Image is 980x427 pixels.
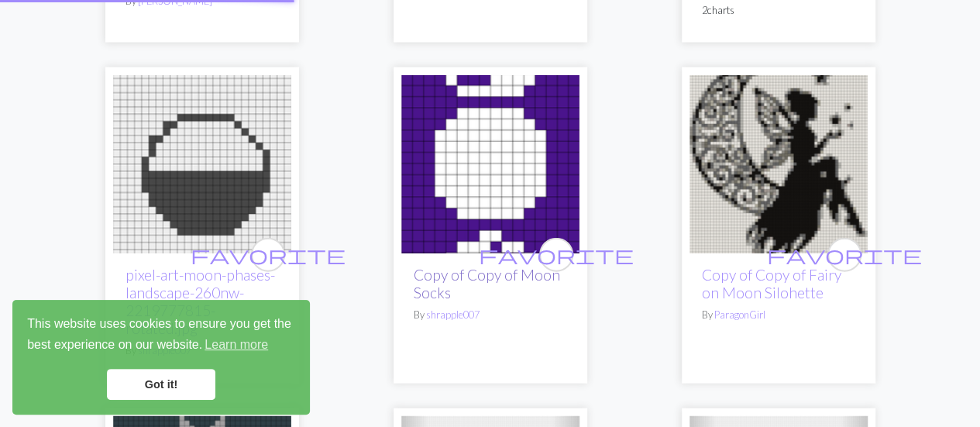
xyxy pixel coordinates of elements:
[539,238,573,272] button: favourite
[401,155,579,170] a: Moon Scarf Pattern
[202,333,270,356] a: learn more about cookies
[767,239,922,270] i: favourite
[426,308,480,321] a: shrapple007
[702,266,841,301] a: Copy of Copy of Fairy on Moon Silohette
[251,238,285,272] button: favourite
[401,75,579,253] img: Moon Scarf Pattern
[113,155,291,170] a: pixel-art-moon-phases
[27,315,295,356] span: This website uses cookies to ensure you get the best experience on our website.
[12,300,310,415] div: cookieconsent
[414,266,560,301] a: Copy of Copy of Moon Socks
[113,75,291,253] img: pixel-art-moon-phases
[414,308,567,322] p: By
[702,308,855,322] p: By
[689,75,868,253] img: Fairy on Moon Silohette
[191,239,346,270] i: favourite
[714,308,765,321] a: ParagonGirl
[689,155,868,170] a: Fairy on Moon Silohette
[827,238,861,272] button: favourite
[479,243,634,267] span: favorite
[767,243,922,267] span: favorite
[107,369,215,400] a: dismiss cookie message
[702,3,855,18] p: 2 charts
[126,266,275,337] a: pixel-art-moon-phases-landscape-260nw-2219777815-rotated.jpg
[191,243,346,267] span: favorite
[479,239,634,270] i: favourite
